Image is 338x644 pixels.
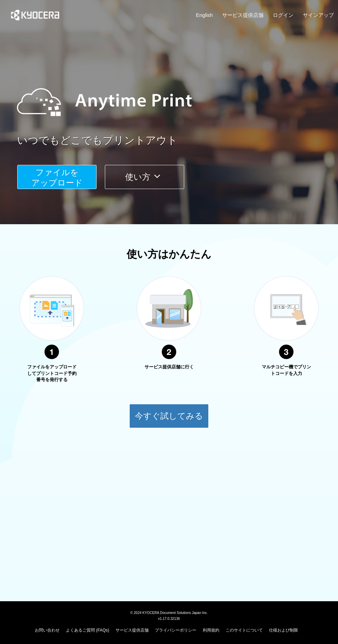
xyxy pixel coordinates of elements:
[105,165,184,189] button: 使い方
[143,364,195,370] p: サービス提供店舗に行く
[130,610,208,615] span: © 2024 KYOCERA Document Solutions Japan Inc.
[303,11,334,19] a: サインアップ
[158,616,180,621] span: v1.17.0.32136
[196,11,213,19] a: English
[226,628,263,633] a: このサイトについて
[269,628,298,633] a: 仕様および制限
[26,364,78,383] p: ファイルをアップロードしてプリントコード予約番号を発行する
[155,628,196,633] a: プライバシーポリシー
[116,628,149,633] a: サービス提供店舗
[273,11,294,19] a: ログイン
[17,133,338,148] a: いつでもどこでもプリントアウト
[66,628,109,633] a: よくあるご質問 (FAQs)
[222,11,264,19] a: サービス提供店舗
[31,168,83,187] span: ファイルを ​​アップロード
[129,404,209,428] button: 今すぐ試してみる
[17,165,97,189] button: ファイルを​​アップロード
[203,628,219,633] a: 利用規約
[260,364,312,377] p: マルチコピー機でプリントコードを入力
[35,628,60,633] a: お問い合わせ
